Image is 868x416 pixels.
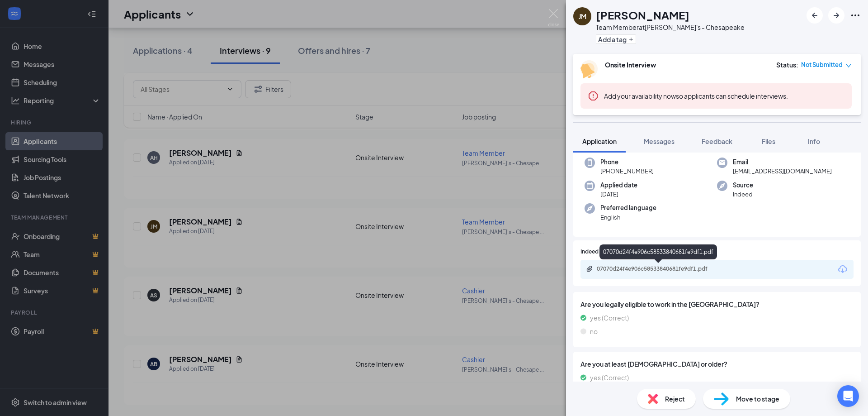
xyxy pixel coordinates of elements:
[845,62,852,69] span: down
[850,10,861,21] svg: Ellipses
[776,60,798,69] div: Status :
[596,34,636,44] button: PlusAdd a tag
[837,264,848,275] svg: Download
[599,244,717,259] div: 07070d24f4e906c58533840681fe9df1.pdf
[586,265,593,273] svg: Paperclip
[702,137,732,145] span: Feedback
[596,23,745,32] div: Team Member at [PERSON_NAME]'s - Chesapeake
[597,265,723,273] div: 07070d24f4e906c58533840681fe9df1.pdf
[807,7,823,24] button: ArrowLeftNew
[733,190,753,199] span: Indeed
[600,158,654,167] span: Phone
[605,61,656,69] b: Onsite Interview
[582,137,617,145] span: Application
[733,181,753,190] span: Source
[590,373,629,383] span: yes (Correct)
[590,326,598,336] span: no
[600,213,656,222] span: English
[831,10,842,21] svg: ArrowRight
[733,167,832,176] span: [EMAIL_ADDRESS][DOMAIN_NAME]
[628,37,634,42] svg: Plus
[837,385,859,407] div: Open Intercom Messenger
[596,7,689,23] h1: [PERSON_NAME]
[733,158,832,167] span: Email
[586,265,732,274] a: Paperclip07070d24f4e906c58533840681fe9df1.pdf
[762,137,775,145] span: Files
[604,91,676,100] button: Add your availability now
[600,203,656,212] span: Preferred language
[600,167,654,176] span: [PHONE_NUMBER]
[644,137,675,145] span: Messages
[600,181,637,190] span: Applied date
[828,7,844,24] button: ArrowRight
[590,313,629,323] span: yes (Correct)
[736,394,779,404] span: Move to stage
[580,299,854,309] span: Are you legally eligible to work in the [GEOGRAPHIC_DATA]?
[580,359,854,369] span: Are you at least [DEMOGRAPHIC_DATA] or older?
[600,190,637,199] span: [DATE]
[801,60,843,69] span: Not Submitted
[579,12,586,21] div: JM
[604,92,788,100] span: so applicants can schedule interviews.
[580,248,620,256] span: Indeed Resume
[665,394,685,404] span: Reject
[808,137,820,145] span: Info
[809,10,820,21] svg: ArrowLeftNew
[588,91,599,101] svg: Error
